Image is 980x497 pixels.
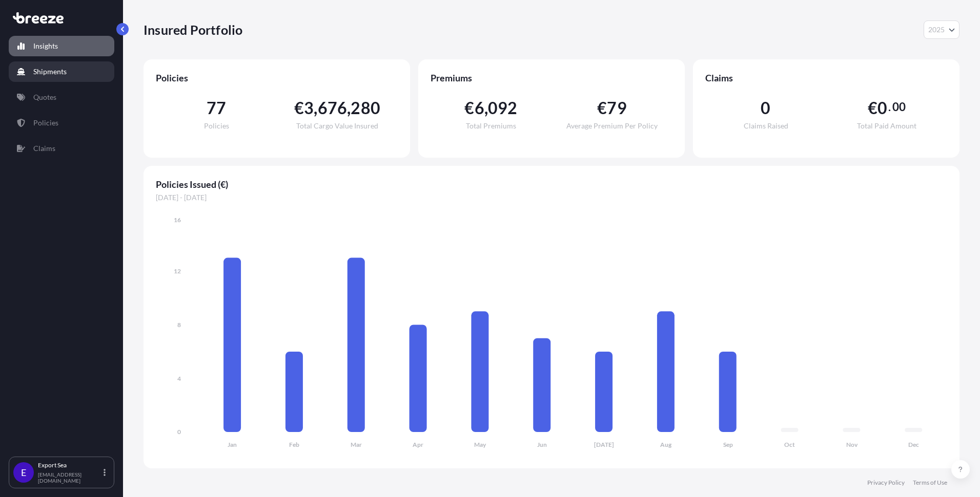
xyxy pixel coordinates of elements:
[488,100,518,116] span: 092
[9,61,114,82] a: Shipments
[723,441,733,448] tspan: Sep
[156,192,947,203] span: [DATE] - [DATE]
[597,100,607,116] span: €
[566,122,658,129] span: Average Premium Per Policy
[9,113,114,133] a: Policies
[207,100,226,116] span: 77
[744,122,788,129] span: Claims Raised
[314,100,317,116] span: ,
[318,100,348,116] span: 676
[174,267,181,275] tspan: 12
[33,92,56,102] p: Quotes
[156,72,398,84] span: Policies
[9,138,114,159] a: Claims
[413,441,423,448] tspan: Apr
[9,36,114,56] a: Insights
[466,122,516,129] span: Total Premiums
[913,479,947,487] a: Terms of Use
[156,178,947,190] span: Policies Issued (€)
[431,72,672,84] span: Premiums
[38,471,101,484] p: [EMAIL_ADDRESS][DOMAIN_NAME]
[9,87,114,107] a: Quotes
[351,100,380,116] span: 280
[204,122,229,129] span: Policies
[177,321,181,329] tspan: 8
[474,441,486,448] tspan: May
[537,441,547,448] tspan: Jun
[33,67,67,77] p: Shipments
[908,441,919,448] tspan: Dec
[296,122,378,129] span: Total Cargo Value Insured
[888,103,891,111] span: .
[594,441,614,448] tspan: [DATE]
[38,461,101,469] p: Export Sea
[846,441,858,448] tspan: Nov
[475,100,484,116] span: 6
[705,72,947,84] span: Claims
[228,441,237,448] tspan: Jan
[857,122,916,129] span: Total Paid Amount
[892,103,906,111] span: 00
[33,118,58,128] p: Policies
[177,428,181,436] tspan: 0
[484,100,488,116] span: ,
[177,375,181,382] tspan: 4
[867,479,905,487] a: Privacy Policy
[174,216,181,224] tspan: 16
[877,100,887,116] span: 0
[784,441,795,448] tspan: Oct
[33,41,58,51] p: Insights
[660,441,672,448] tspan: Aug
[761,100,770,116] span: 0
[289,441,299,448] tspan: Feb
[464,100,474,116] span: €
[304,100,314,116] span: 3
[21,467,26,478] span: E
[928,25,945,35] span: 2025
[868,100,877,116] span: €
[924,20,959,39] button: Year Selector
[351,441,362,448] tspan: Mar
[607,100,626,116] span: 79
[347,100,351,116] span: ,
[33,143,55,154] p: Claims
[294,100,304,116] span: €
[144,21,242,38] p: Insured Portfolio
